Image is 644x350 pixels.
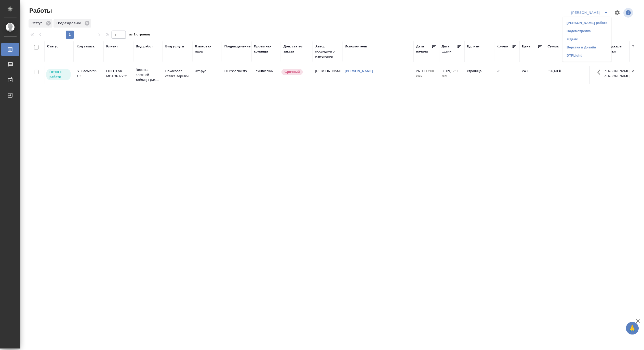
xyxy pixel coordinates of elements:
div: Клиент [106,44,118,49]
div: S_GacMotor-165 [77,69,101,79]
div: Подразделение [53,19,91,28]
p: Готов к работе [49,69,68,80]
div: split button [570,9,611,17]
p: 2025 [416,74,437,79]
li: Верстка и Дизайн [563,43,612,51]
div: Вид работ [136,44,153,49]
div: Исполнитель [345,44,367,49]
td: страница [465,66,494,84]
div: Статус [29,19,52,28]
div: Вид услуги [165,44,184,49]
button: 🙏 [626,322,639,335]
div: Исполнитель может приступить к работе [46,69,71,81]
li: [PERSON_NAME] работе [563,19,612,27]
span: Посмотреть информацию [624,8,634,18]
div: Сумма [548,44,559,49]
div: Дата сдачи [442,44,457,54]
div: Языковая пара [195,44,219,54]
li: Подсмотрелка [563,27,612,35]
p: 26.09, [416,69,426,73]
p: Верстка сложной таблицы (MS... [136,67,160,83]
div: Доп. статус заказа [284,44,310,54]
p: Статус [32,21,44,26]
li: Ждемс [563,35,612,43]
a: [PERSON_NAME] [345,69,373,73]
li: DTPLight [563,51,612,60]
td: 24.1 [520,66,545,84]
div: Ед. изм [467,44,480,49]
div: Автор последнего изменения [315,44,340,59]
div: Статус [47,44,59,49]
td: 26 [494,66,520,84]
div: Подразделение [224,44,251,49]
p: 2025 [442,74,462,79]
span: 🙏 [628,323,637,334]
span: Работы [28,7,52,15]
p: 17:00 [426,69,434,73]
p: Почасовая ставка верстки [165,69,190,79]
div: Кол-во [497,44,508,49]
p: Срочный [285,69,300,74]
p: 30.09, [442,69,451,73]
button: Здесь прячутся важные кнопки [594,66,607,78]
div: Код заказа [77,44,95,49]
td: DTPspecialists [222,66,251,84]
td: [PERSON_NAME] [313,66,342,84]
span: из 1 страниц [129,31,150,39]
td: Технический [251,66,281,84]
div: Проектная команда [254,44,278,54]
p: ООО "ГАК МОТОР РУС" [106,69,131,79]
p: Подразделение [57,21,83,26]
p: [PERSON_NAME], [PERSON_NAME] [603,69,627,79]
div: Менеджеры верстки [603,44,627,54]
div: Дата начала [416,44,432,54]
p: 17:00 [451,69,460,73]
td: 626,60 ₽ [545,66,571,84]
div: Цена [522,44,531,49]
td: кит-рус [192,66,222,84]
span: Настроить таблицу [611,7,624,19]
